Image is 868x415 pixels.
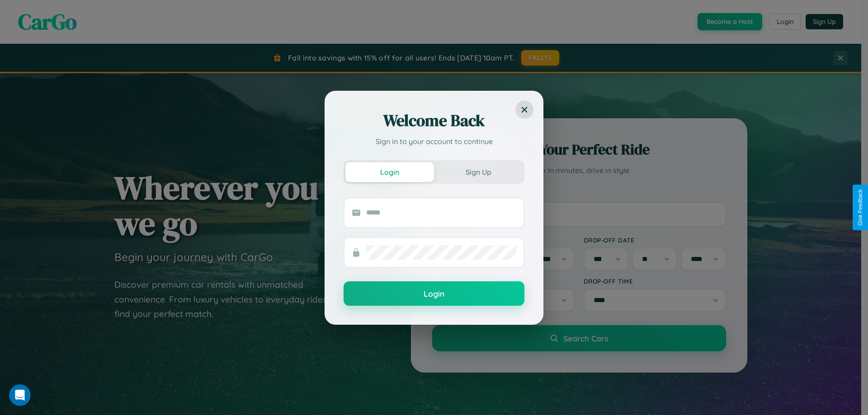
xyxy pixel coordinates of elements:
[344,110,524,131] h2: Welcome Back
[434,162,523,182] button: Sign Up
[344,281,524,306] button: Login
[345,162,434,182] button: Login
[9,384,31,406] iframe: Intercom live chat
[857,189,863,226] div: Give Feedback
[344,136,524,147] p: Sign in to your account to continue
